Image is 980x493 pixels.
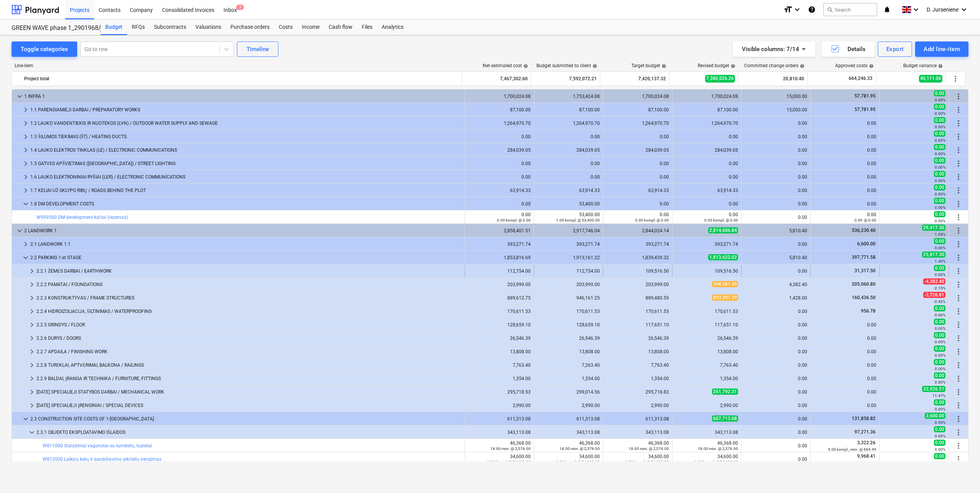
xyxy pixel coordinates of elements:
span: keyboard_arrow_right [21,240,30,249]
div: 0.00 [814,134,876,139]
div: 284,039.05 [537,147,600,153]
span: -4,382.40 [923,278,945,285]
div: 2.2 PARKING 1-st STAGE [30,251,462,264]
span: More actions [954,172,963,182]
div: Add line-item [924,44,960,54]
span: help [729,64,735,68]
small: 0.00% [935,152,945,156]
span: keyboard_arrow_down [21,199,30,208]
div: Line-item [12,63,462,68]
div: 0.00 [814,174,876,180]
div: 5,810.40 [745,255,807,260]
button: Add line-item [915,41,968,57]
span: keyboard_arrow_right [21,132,30,141]
div: 284,039.05 [606,147,669,153]
span: keyboard_arrow_right [27,387,36,397]
div: 1,913,161.22 [537,255,600,260]
span: More actions [954,387,963,397]
div: 0.00 [745,201,807,207]
div: 0.00 [745,147,807,153]
small: 0.00% [935,246,945,250]
div: 15,000.00 [745,94,807,99]
small: -2.15% [934,286,945,290]
div: 26,546.39 [537,336,600,341]
div: 0.00 [814,147,876,153]
div: 2.2.5 GRINDYS / FLOOR [36,319,462,331]
span: 57,781.95 [854,93,876,99]
div: 1,428.00 [745,295,807,301]
span: 0.00 [934,171,945,177]
div: 0.00 [606,174,669,180]
div: 0.00 [745,242,807,247]
div: 117,651.10 [606,322,669,328]
div: 63,914.33 [537,188,600,193]
div: 0.00 [468,174,531,180]
div: Details [831,44,866,54]
div: 946,161.25 [537,295,600,301]
div: 0.00 [814,161,876,166]
a: W999500 DM development kaštai (rezervas) [36,215,128,220]
span: 0.00 [934,184,945,190]
div: Purchase orders [226,20,274,35]
div: 889,612.75 [468,295,531,301]
div: 2.2.2 PAMATAI / FOUNDATIONS [36,278,462,291]
div: 170,611.53 [675,309,738,314]
div: 0.00 [537,134,600,139]
div: Budget [101,20,127,35]
div: Net estimated cost [483,63,528,68]
span: keyboard_arrow_right [27,307,36,316]
div: 203,999.00 [537,282,600,287]
span: More actions [954,199,963,208]
span: More actions [954,186,963,195]
button: Visible columns:7/14 [733,41,815,57]
small: 0.00% [935,219,945,223]
span: 205,060.80 [851,281,876,287]
small: 0.00% [935,138,945,142]
small: 0.00% [935,273,945,277]
i: notifications [883,5,891,14]
span: 160,436.50 [851,295,876,300]
span: 0.00 [934,90,945,96]
a: Subcontracts [149,20,191,35]
div: 0.00 [468,134,531,139]
span: help [798,64,805,68]
button: Search [823,3,877,16]
span: More actions [954,347,963,356]
span: More actions [954,105,963,114]
div: 2 LANDWORK 1 [24,225,462,237]
span: More actions [951,74,960,83]
span: 956.78 [860,308,876,314]
div: 0.00 [745,268,807,274]
div: Visible columns : 7/14 [742,44,806,54]
div: 112,754.00 [468,268,531,274]
small: 0.00 kompl. @ 0.00 [704,218,738,222]
div: Valuations [191,20,226,35]
div: 393,271.74 [468,242,531,247]
button: Details [821,41,875,57]
span: 0.00 [934,211,945,217]
div: 1,264,970.70 [468,121,531,126]
span: 40,111.06 [919,75,942,82]
a: Cash flow [324,20,357,35]
div: 2.2.4 HIDROIZOLIACIJA, ŠILTINIMAS / WATERPROOFING [36,305,462,318]
div: 0.00 [537,161,600,166]
span: 0.00 [934,265,945,271]
span: More actions [954,213,963,222]
span: keyboard_arrow_down [21,253,30,262]
span: keyboard_arrow_right [21,105,30,114]
a: Files [357,20,377,35]
span: More actions [954,266,963,276]
div: 0.00 [468,212,531,223]
span: 893,207.39 [712,294,738,301]
small: 0.00% [935,326,945,331]
span: More actions [954,280,963,289]
span: 3 [236,5,244,10]
div: 393,271.74 [606,242,669,247]
div: 1,853,816.69 [468,255,531,260]
div: Timeline [247,44,269,54]
div: 26,546.39 [606,336,669,341]
div: 1,264,970.70 [537,121,600,126]
span: help [522,64,528,68]
div: 109,516.50 [606,268,669,274]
